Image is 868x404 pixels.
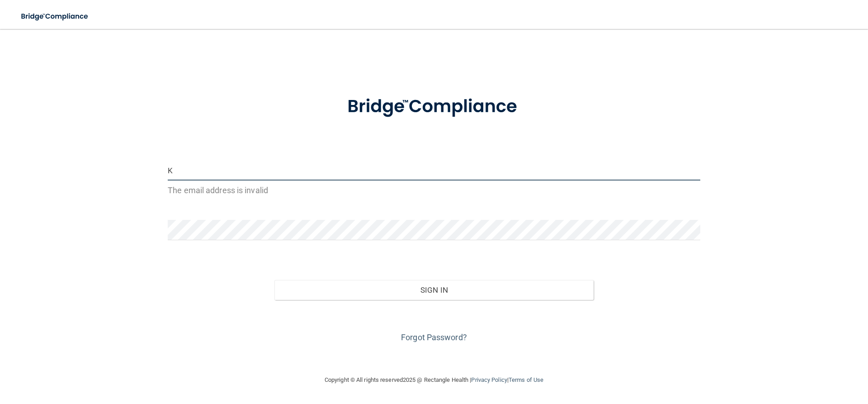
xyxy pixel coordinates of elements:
input: Email [168,160,700,181]
img: bridge_compliance_login_screen.278c3ca4.svg [329,83,539,130]
a: Terms of Use [509,376,543,383]
a: Forgot Password? [401,333,467,342]
img: bridge_compliance_login_screen.278c3ca4.svg [14,7,97,26]
p: The email address is invalid [168,183,700,198]
div: Copyright © All rights reserved 2025 @ Rectangle Health | | [269,366,599,394]
a: Privacy Policy [471,376,507,383]
button: Sign In [274,280,594,300]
